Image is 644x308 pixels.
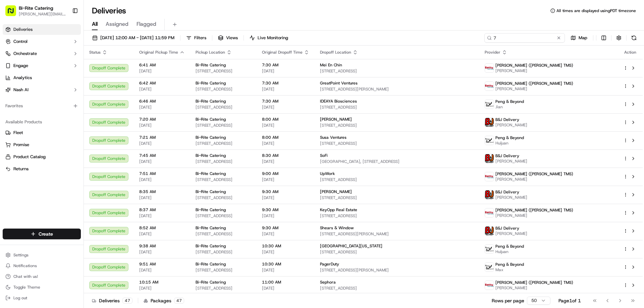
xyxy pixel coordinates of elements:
[262,62,309,68] span: 7:30 AM
[13,39,28,45] span: Control
[13,75,32,81] span: Analytics
[262,141,309,146] span: [DATE]
[485,64,494,72] img: betty.jpg
[196,123,251,128] span: [STREET_ADDRESS]
[262,153,309,158] span: 8:30 AM
[320,225,354,231] span: Shears & Window
[47,113,81,119] a: Powered byPylon
[139,159,185,164] span: [DATE]
[320,123,474,128] span: [STREET_ADDRESS]
[7,98,12,103] div: 📗
[5,130,78,136] a: Fleet
[196,231,251,237] span: [STREET_ADDRESS]
[196,225,226,231] span: Bi-Rite Catering
[13,63,28,69] span: Engage
[485,136,494,145] img: profile_peng_cartwheel.jpg
[485,263,494,271] img: profile_peng_cartwheel.jpg
[485,208,494,217] img: betty.jpg
[495,280,573,285] span: [PERSON_NAME] ([PERSON_NAME] TMS)
[3,283,81,292] button: Toggle Theme
[196,50,225,55] span: Pickup Location
[196,105,251,110] span: [STREET_ADDRESS]
[89,50,101,55] span: Status
[485,100,494,109] img: profile_peng_cartwheel.jpg
[495,231,527,236] span: [PERSON_NAME]
[19,5,53,11] span: Bi-Rite Catering
[485,118,494,127] img: profile_bj_cartwheel_2man.png
[7,7,20,20] img: Nash
[579,35,587,41] span: Map
[495,213,573,218] span: [PERSON_NAME]
[137,20,156,28] span: Flagged
[3,229,81,239] button: Create
[262,159,309,164] span: [DATE]
[262,189,309,194] span: 9:30 AM
[196,267,251,273] span: [STREET_ADDRESS]
[196,261,226,267] span: Bi-Rite Catering
[320,286,474,291] span: [STREET_ADDRESS]
[3,293,81,303] button: Log out
[194,35,206,41] span: Filters
[3,117,81,127] div: Available Products
[139,123,185,128] span: [DATE]
[262,243,309,249] span: 10:30 AM
[320,213,474,219] span: [STREET_ADDRESS]
[122,298,132,304] div: 47
[495,285,573,291] span: [PERSON_NAME]
[495,153,519,159] span: B&J Delivery
[262,286,309,291] span: [DATE]
[196,141,251,146] span: [STREET_ADDRESS]
[39,231,53,237] span: Create
[495,244,524,249] span: Peng & Beyond
[13,166,29,172] span: Returns
[258,35,288,41] span: Live Monitoring
[568,33,590,43] button: Map
[495,262,524,267] span: Peng & Beyond
[320,117,352,122] span: [PERSON_NAME]
[485,227,494,235] img: profile_bj_cartwheel_2man.png
[262,280,309,285] span: 11:00 AM
[495,177,573,182] span: [PERSON_NAME]
[623,50,637,55] div: Action
[495,249,524,254] span: Huijuan
[262,177,309,182] span: [DATE]
[139,171,185,176] span: 7:51 AM
[196,159,251,164] span: [STREET_ADDRESS]
[139,86,185,92] span: [DATE]
[13,295,27,301] span: Log out
[485,190,494,199] img: profile_bj_cartwheel_2man.png
[13,26,33,33] span: Deliveries
[139,243,185,249] span: 9:38 AM
[262,117,309,122] span: 8:00 AM
[139,261,185,267] span: 9:51 AM
[196,86,251,92] span: [STREET_ADDRESS]
[262,135,309,140] span: 8:00 AM
[139,213,185,219] span: [DATE]
[320,141,474,146] span: [STREET_ADDRESS]
[320,243,382,249] span: [GEOGRAPHIC_DATA][US_STATE]
[139,99,185,104] span: 6:46 AM
[485,50,500,55] span: Provider
[196,249,251,255] span: [STREET_ADDRESS]
[226,35,238,41] span: Views
[320,267,474,273] span: [STREET_ADDRESS][PERSON_NAME]
[320,99,357,104] span: IDEAYA Biosciences
[13,130,23,136] span: Fleet
[495,122,527,128] span: [PERSON_NAME]
[13,274,38,279] span: Chat with us!
[13,154,46,160] span: Product Catalog
[3,272,81,281] button: Chat with us!
[139,105,185,110] span: [DATE]
[196,135,226,140] span: Bi-Rite Catering
[196,286,251,291] span: [STREET_ADDRESS]
[320,153,328,158] span: SoFi
[139,80,185,86] span: 6:42 AM
[320,159,474,164] span: [GEOGRAPHIC_DATA], [STREET_ADDRESS]
[196,117,226,122] span: Bi-Rite Catering
[495,267,524,272] span: Max
[3,24,81,35] a: Deliveries
[247,33,291,43] button: Live Monitoring
[320,280,336,285] span: Sephora
[67,114,81,119] span: Pylon
[196,177,251,182] span: [STREET_ADDRESS]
